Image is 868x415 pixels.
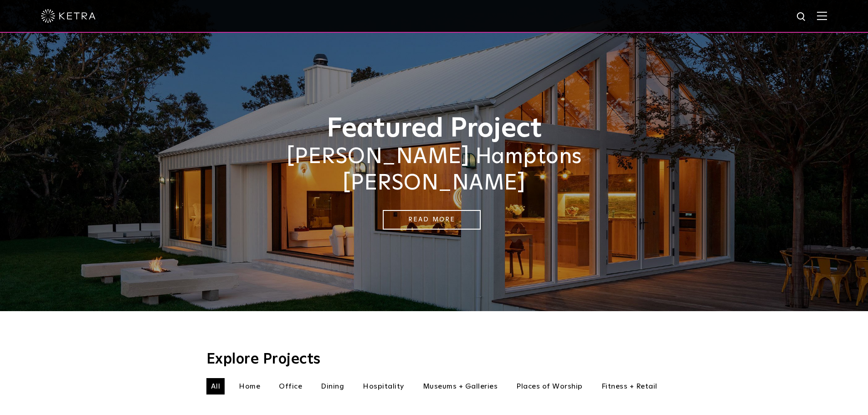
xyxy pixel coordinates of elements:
[316,378,349,395] li: Dining
[796,11,807,23] img: search icon
[274,378,307,395] li: Office
[512,378,587,395] li: Places of Worship
[597,378,662,395] li: Fitness + Retail
[206,114,662,144] h1: Featured Project
[817,11,827,20] img: Hamburger%20Nav.svg
[41,9,96,23] img: ketra-logo-2019-white
[418,378,503,395] li: Museums + Galleries
[383,210,481,230] a: Read More
[206,144,662,196] h2: [PERSON_NAME] Hamptons [PERSON_NAME]
[206,378,225,395] li: All
[206,352,662,367] h3: Explore Projects
[234,378,265,395] li: Home
[358,378,409,395] li: Hospitality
